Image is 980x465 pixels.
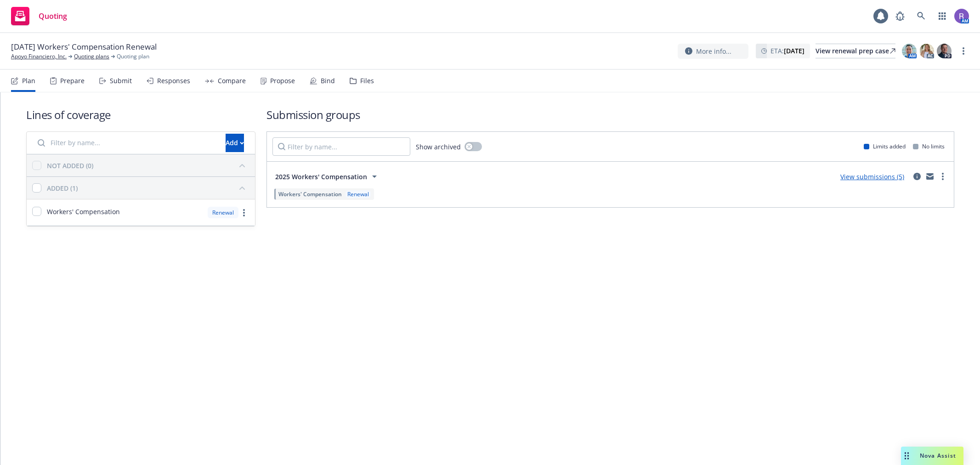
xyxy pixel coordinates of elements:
a: circleInformation [912,171,923,182]
span: Workers' Compensation [278,190,342,198]
strong: [DATE] [784,46,804,55]
span: [DATE] Workers' Compensation Renewal [11,41,157,52]
div: Prepare [60,77,85,85]
a: Quoting plans [74,52,109,61]
span: Quoting plan [117,52,149,61]
a: Apoyo Financiero, Inc. [11,52,67,61]
button: NOT ADDED (0) [47,158,249,173]
div: Limits added [864,142,906,150]
div: Plan [22,77,35,85]
input: Filter by name... [272,137,410,156]
div: Bind [321,77,335,85]
a: Quoting [7,3,71,29]
a: Search [912,7,930,25]
input: Filter by name... [32,134,220,152]
div: No limits [913,142,945,150]
button: More info... [678,44,748,59]
a: Switch app [933,7,952,25]
a: View submissions (5) [840,172,904,181]
a: mail [924,171,935,182]
a: more [238,207,249,218]
a: more [958,45,969,57]
img: photo [919,44,934,58]
a: View renewal prep case [816,44,895,58]
div: Compare [218,77,246,85]
span: 2025 Workers' Compensation [275,172,367,181]
div: Propose [270,77,295,85]
button: 2025 Workers' Compensation [272,167,383,186]
div: ADDED (1) [47,183,78,193]
img: photo [902,44,917,58]
h1: Submission groups [266,107,954,122]
div: Responses [157,77,190,85]
a: Report a Bug [891,7,909,25]
span: More info... [696,46,731,56]
img: photo [937,44,952,58]
span: Workers' Compensation [47,207,120,216]
div: Renewal [208,207,238,218]
span: Nova Assist [920,452,956,459]
span: Show archived [416,142,461,152]
div: Files [360,77,374,85]
span: ETA : [770,46,804,56]
button: ADDED (1) [47,181,249,195]
button: Add [226,134,244,152]
a: more [937,171,948,182]
button: Nova Assist [901,447,963,465]
div: Renewal [346,190,371,198]
span: Quoting [39,12,67,20]
div: Submit [110,77,132,85]
div: Drag to move [901,447,912,465]
div: NOT ADDED (0) [47,161,93,170]
h1: Lines of coverage [26,107,255,122]
div: Add [226,134,244,152]
img: photo [954,9,969,23]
